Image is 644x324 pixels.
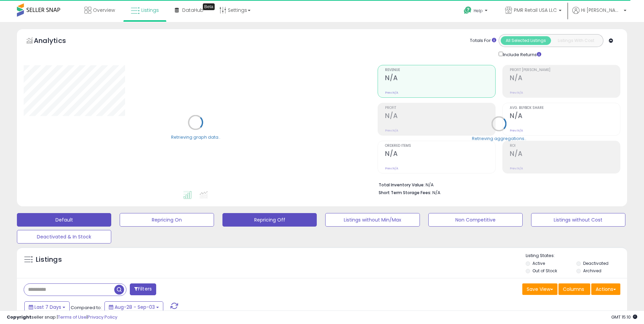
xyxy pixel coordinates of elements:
span: DataHub [182,7,204,14]
h5: Analytics [34,36,79,47]
div: Tooltip anchor [203,3,215,10]
label: Active [532,260,545,266]
button: Columns [558,283,590,295]
span: Aug-28 - Sep-03 [115,304,155,310]
strong: Copyright [7,314,31,320]
button: All Selected Listings [501,36,551,45]
button: Repricing Off [222,213,317,227]
a: Privacy Policy [88,314,117,320]
button: Filters [130,283,156,295]
label: Deactivated [583,260,609,266]
button: Aug-28 - Sep-03 [104,301,163,313]
a: Terms of Use [58,314,87,320]
button: Deactivated & In Stock [17,230,111,244]
label: Out of Stock [532,268,557,274]
button: Default [17,213,111,227]
button: Repricing On [120,213,214,227]
span: Compared to: [71,304,102,311]
div: seller snap | | [7,314,117,321]
span: Hi [PERSON_NAME] [581,7,622,14]
button: Listings without Cost [531,213,625,227]
span: Columns [563,286,584,293]
span: Listings [141,7,159,14]
div: Include Returns [494,50,549,58]
span: Help [474,8,483,14]
label: Archived [583,268,601,274]
button: Listings without Min/Max [325,213,420,227]
button: Save View [522,283,557,295]
div: Retrieving graph data.. [171,134,220,140]
button: Last 7 Days [24,301,70,313]
span: PMR Retail USA LLC [514,7,557,14]
span: Last 7 Days [34,304,61,310]
div: Totals For [470,38,496,44]
p: Listing States: [526,253,627,259]
button: Listings With Cost [551,36,601,45]
a: Hi [PERSON_NAME] [572,7,626,22]
button: Non Competitive [428,213,523,227]
i: Get Help [463,6,472,15]
button: Actions [591,283,620,295]
h5: Listings [36,255,62,264]
span: Overview [93,7,115,14]
div: Retrieving aggregations.. [472,135,526,141]
span: 2025-09-11 15:10 GMT [611,314,637,320]
a: Help [458,1,494,22]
